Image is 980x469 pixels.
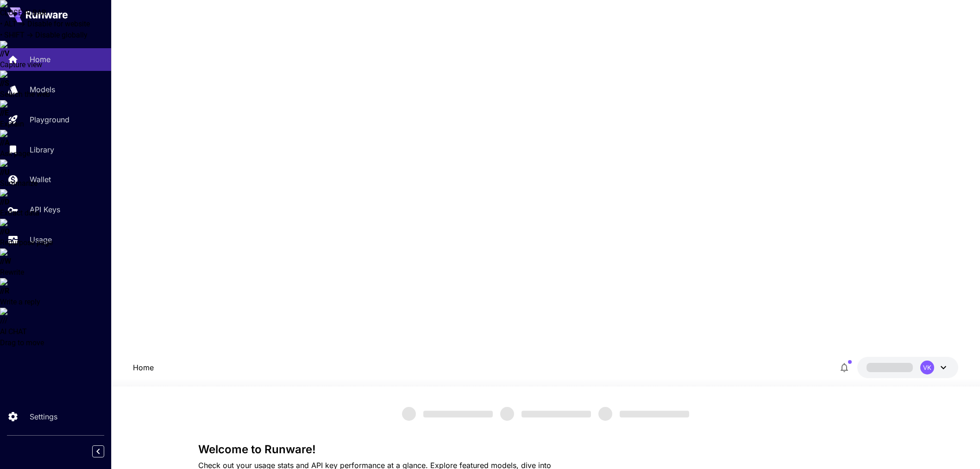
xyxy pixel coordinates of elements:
p: Settings [30,411,57,422]
h3: Welcome to Runware! [198,443,893,456]
div: VK [920,361,934,374]
button: Collapse sidebar [92,445,104,457]
a: Home [133,362,154,373]
nav: breadcrumb [133,362,154,373]
button: VK [857,357,958,378]
div: Collapse sidebar [99,443,111,460]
